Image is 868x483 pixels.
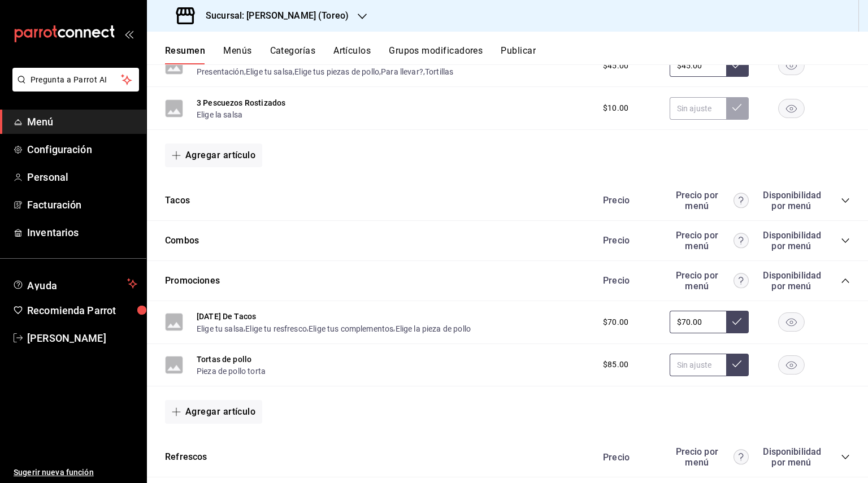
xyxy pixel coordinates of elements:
[592,195,664,206] div: Precio
[27,114,137,129] span: Menú
[165,45,868,64] div: navigation tabs
[197,322,471,334] div: , , ,
[592,452,664,463] div: Precio
[197,66,244,77] button: Presentación
[603,359,628,371] span: $85.00
[603,102,628,114] span: $10.00
[223,45,251,64] button: Menús
[197,354,251,365] button: Tortas de pollo
[670,230,749,251] div: Precio por menú
[124,29,133,38] button: open_drawer_menu
[246,66,293,77] button: Elige tu salsa
[197,311,256,322] button: [DATE] De Tacos
[27,277,123,290] span: Ayuda
[27,142,137,157] span: Configuración
[14,467,137,478] span: Sugerir nueva función
[27,225,137,240] span: Inventarios
[165,234,199,247] button: Combos
[197,97,285,108] button: 3 Pescuezos Rostizados
[763,190,819,211] div: Disponibilidad por menú
[841,276,850,285] button: collapse-category-row
[389,45,483,64] button: Grupos modificadores
[592,275,664,286] div: Precio
[603,60,628,72] span: $45.00
[165,194,190,207] button: Tacos
[12,68,139,92] button: Pregunta a Parrot AI
[165,275,220,288] button: Promociones
[603,316,628,328] span: $70.00
[270,45,316,64] button: Categorías
[841,196,850,205] button: collapse-category-row
[197,109,242,120] button: Elige la salsa
[670,446,749,468] div: Precio por menú
[763,270,819,291] div: Disponibilidad por menú
[670,354,726,376] input: Sin ajuste
[501,45,536,64] button: Publicar
[396,323,471,334] button: Elige la pieza de pollo
[165,45,205,64] button: Resumen
[381,66,423,77] button: Para llevar?
[333,45,371,64] button: Artículos
[27,197,137,212] span: Facturación
[763,230,819,251] div: Disponibilidad por menú
[27,303,137,318] span: Recomienda Parrot
[8,82,139,94] a: Pregunta a Parrot AI
[197,66,453,77] div: , , , ,
[309,323,393,334] button: Elige tus complementos
[670,54,726,77] input: Sin ajuste
[27,330,137,346] span: [PERSON_NAME]
[592,235,664,246] div: Precio
[197,365,266,377] button: Pieza de pollo torta
[165,451,207,464] button: Refrescos
[294,66,379,77] button: Elige tus piezas de pollo
[670,97,726,120] input: Sin ajuste
[245,323,307,334] button: Elige tu resfresco
[841,236,850,245] button: collapse-category-row
[197,323,244,334] button: Elige tu salsa
[425,66,453,77] button: Tortillas
[763,446,819,468] div: Disponibilidad por menú
[841,452,850,462] button: collapse-category-row
[670,311,726,333] input: Sin ajuste
[165,143,262,167] button: Agregar artículo
[670,190,749,211] div: Precio por menú
[165,400,262,424] button: Agregar artículo
[31,74,121,86] span: Pregunta a Parrot AI
[27,169,137,185] span: Personal
[670,270,749,291] div: Precio por menú
[197,9,349,23] h3: Sucursal: [PERSON_NAME] (Toreo)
